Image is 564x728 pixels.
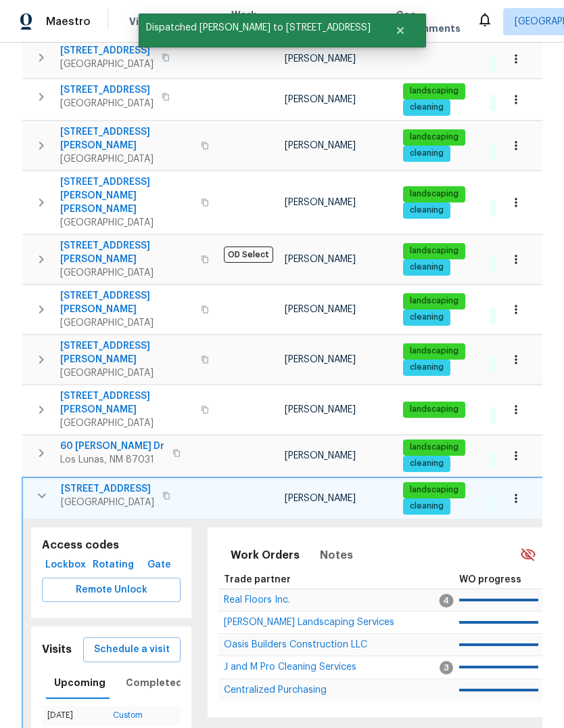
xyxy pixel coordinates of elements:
span: [PERSON_NAME] [285,54,356,64]
span: Geo Assignments [396,8,461,35]
button: Close [378,17,423,44]
button: Schedule a visit [83,637,181,662]
span: [STREET_ADDRESS][PERSON_NAME] [60,289,193,316]
span: [PERSON_NAME] [285,141,356,150]
span: landscaping [404,295,464,307]
span: 18 Done [491,360,534,371]
h5: Access codes [42,538,181,553]
span: cleaning [404,205,449,216]
span: [STREET_ADDRESS][PERSON_NAME] [60,125,193,152]
span: Gate [143,557,175,574]
span: cleaning [404,458,449,469]
span: 8 Done [491,97,530,108]
span: landscaping [404,188,464,200]
span: [STREET_ADDRESS] [60,83,154,97]
span: Completed [126,675,183,691]
span: landscaping [404,345,464,357]
span: [GEOGRAPHIC_DATA] [60,58,154,71]
span: [GEOGRAPHIC_DATA] [60,316,193,330]
span: cleaning [404,102,449,113]
span: Real Floors Inc. [224,595,290,605]
span: [PERSON_NAME] [285,198,356,207]
a: Oasis Builders Construction LLC [224,641,367,649]
span: [STREET_ADDRESS][PERSON_NAME] [60,339,193,366]
a: Centralized Purchasing [224,686,327,694]
span: 3 Done [491,309,530,321]
button: Lockbox [42,553,89,578]
span: [GEOGRAPHIC_DATA] [61,496,154,509]
span: landscaping [404,484,464,496]
span: cleaning [404,312,449,323]
span: [STREET_ADDRESS] [60,44,154,58]
span: Maestro [46,15,91,28]
span: WO progress [459,575,521,584]
span: [PERSON_NAME] Landscaping Services [224,618,394,627]
span: 15 Done [491,453,533,465]
span: landscaping [404,442,464,453]
span: Rotating [95,557,132,574]
span: cleaning [404,500,449,512]
span: Work Orders [231,8,266,35]
span: [GEOGRAPHIC_DATA] [60,152,193,166]
span: [GEOGRAPHIC_DATA] [60,366,193,380]
span: 28 Done [491,259,536,271]
a: J and M Pro Cleaning Services [224,663,356,671]
span: Upcoming [54,675,105,691]
span: Work Orders [231,546,300,565]
span: Lockbox [47,557,84,574]
span: cleaning [404,261,449,273]
span: [STREET_ADDRESS][PERSON_NAME] [60,389,193,416]
span: cleaning [404,148,449,159]
span: 4 [439,594,453,607]
span: [PERSON_NAME] [285,95,356,104]
span: landscaping [404,245,464,257]
span: 7 Done [491,496,530,507]
span: Oasis Builders Construction LLC [224,640,367,649]
span: [STREET_ADDRESS] [61,482,154,496]
span: landscaping [404,85,464,97]
span: Notes [320,546,353,565]
h5: Visits [42,643,72,657]
a: Real Floors Inc. [224,596,290,604]
span: 33 Done [491,410,536,421]
span: landscaping [404,404,464,415]
span: [GEOGRAPHIC_DATA] [60,416,193,430]
button: Remote Unlock [42,578,181,603]
span: [GEOGRAPHIC_DATA] [60,216,193,230]
span: Visits [129,15,157,28]
span: 5 Done [491,202,530,214]
span: [STREET_ADDRESS][PERSON_NAME] [60,239,193,266]
button: Rotating [89,553,137,578]
span: Schedule a visit [94,641,170,658]
span: 3 [440,661,453,675]
span: [GEOGRAPHIC_DATA] [60,266,193,280]
span: landscaping [404,131,464,143]
span: [STREET_ADDRESS][PERSON_NAME][PERSON_NAME] [60,175,193,216]
span: Dispatched [PERSON_NAME] to [STREET_ADDRESS] [139,14,378,42]
td: [DATE] [42,706,108,725]
span: [PERSON_NAME] [285,494,356,503]
span: 60 [PERSON_NAME] Dr [60,440,164,453]
span: cleaning [404,362,449,373]
a: [PERSON_NAME] Landscaping Services [224,618,394,626]
a: Custom [113,711,143,719]
span: J and M Pro Cleaning Services [224,662,356,672]
span: Remote Unlock [53,582,170,599]
span: Trade partner [224,575,291,584]
span: 6 Done [491,58,530,69]
button: Gate [137,553,181,578]
span: Los Lunas, NM 87031 [60,453,164,467]
span: Centralized Purchasing [224,685,327,695]
span: 9 Done [491,146,530,157]
span: [GEOGRAPHIC_DATA] [60,97,154,110]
